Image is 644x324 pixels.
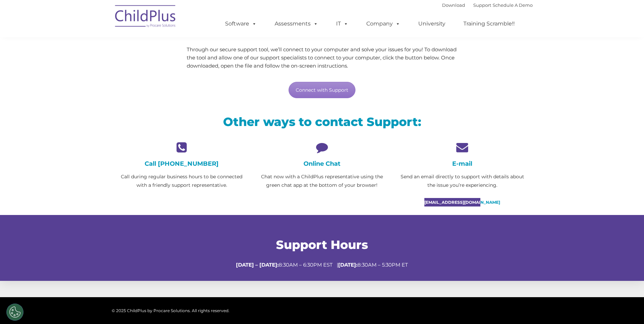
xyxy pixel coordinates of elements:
a: Assessments [268,17,325,31]
h4: E-mail [397,160,527,167]
p: Call during regular business hours to be connected with a friendly support representative. [117,173,247,190]
a: [EMAIL_ADDRESS][DOMAIN_NAME] [424,200,500,205]
a: Support [473,2,491,8]
p: Chat now with a ChildPlus representative using the green chat app at the bottom of your browser! [257,173,387,190]
p: Through our secure support tool, we’ll connect to your computer and solve your issues for you! To... [187,46,457,70]
a: University [411,17,452,31]
a: Training Scramble!! [457,17,521,31]
span: Support Hours [276,237,368,252]
h2: Other ways to contact Support: [117,114,528,129]
h4: Call [PHONE_NUMBER] [117,160,247,167]
a: Software [218,17,263,31]
button: Cookies Settings [6,304,23,321]
span: © 2025 ChildPlus by Procare Solutions. All rights reserved. [112,308,229,313]
strong: [DATE] – [DATE]: [236,262,279,268]
img: ChildPlus by Procare Solutions [112,0,180,34]
a: Download [442,2,465,8]
font: | [442,2,533,8]
a: IT [329,17,355,31]
span: 8:30AM – 6:30PM EST | 8:30AM – 5:30PM ET [236,262,408,268]
p: Send an email directly to support with details about the issue you’re experiencing. [397,173,527,190]
a: Schedule A Demo [493,2,533,8]
a: Company [360,17,407,31]
h4: Online Chat [257,160,387,167]
a: Connect with Support [289,82,355,98]
strong: [DATE]: [338,262,357,268]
